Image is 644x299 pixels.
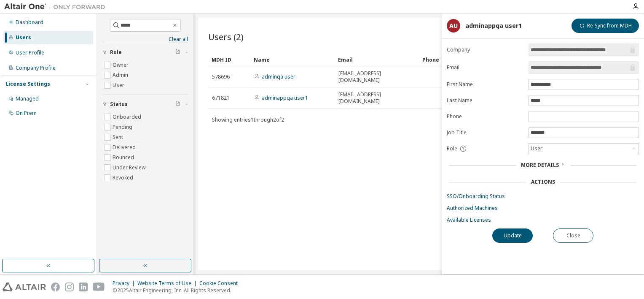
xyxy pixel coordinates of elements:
a: Available Licenses [447,217,639,223]
div: Company Profile [16,65,56,71]
span: Clear filter [175,49,180,56]
label: Delivered [113,142,137,152]
div: License Settings [5,81,50,87]
img: facebook.svg [51,283,60,291]
span: Users (2) [208,31,244,43]
button: Re-Sync from MDH [572,19,639,33]
div: Managed [16,95,39,102]
span: [EMAIL_ADDRESS][DOMAIN_NAME] [338,70,415,84]
label: Sent [113,132,125,142]
label: Last Name [447,97,523,104]
span: Role [447,145,457,152]
label: Bounced [113,152,136,163]
div: MDH ID [212,53,247,66]
span: Showing entries 1 through 2 of 2 [212,116,284,123]
button: Update [492,228,533,243]
span: Status [110,101,128,108]
div: Privacy [113,280,137,287]
div: au [447,19,460,33]
img: youtube.svg [93,283,105,291]
a: Authorized Machines [447,205,639,212]
div: Actions [531,179,555,185]
div: Phone [422,53,500,66]
div: User [529,144,544,153]
img: altair_logo.svg [3,283,46,291]
span: More Details [521,161,559,169]
label: Owner [113,60,130,70]
div: Users [16,34,31,41]
label: Revoked [113,173,135,183]
div: Cookie Consent [199,280,243,287]
label: User [113,80,126,90]
img: linkedin.svg [79,283,88,291]
div: User [529,144,639,154]
span: 578696 [212,73,230,80]
label: Company [447,46,523,53]
a: SSO/Onboarding Status [447,193,639,200]
div: Email [338,53,416,66]
div: adminappqa user1 [465,22,522,29]
a: adminqa user [262,73,295,80]
img: instagram.svg [65,283,74,291]
label: Admin [113,70,130,80]
label: Under Review [113,163,147,173]
a: Clear all [102,36,188,43]
span: [EMAIL_ADDRESS][DOMAIN_NAME] [338,91,415,105]
label: Job Title [447,129,523,136]
p: © 2025 Altair Engineering, Inc. All Rights Reserved. [113,287,243,294]
label: Pending [113,122,134,132]
div: On Prem [16,110,37,117]
button: Close [553,228,593,243]
img: Altair One [4,3,110,11]
span: 671821 [212,95,230,101]
div: Name [254,53,331,66]
button: Role [102,43,188,62]
label: Email [447,64,523,71]
span: Clear filter [175,101,180,108]
div: Website Terms of Use [137,280,199,287]
div: Dashboard [16,19,43,26]
div: User Profile [16,49,44,56]
label: Phone [447,113,523,120]
a: adminappqa user1 [262,94,308,101]
button: Status [102,95,188,114]
label: First Name [447,81,523,88]
span: Role [110,49,122,56]
label: Onboarded [113,112,143,122]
